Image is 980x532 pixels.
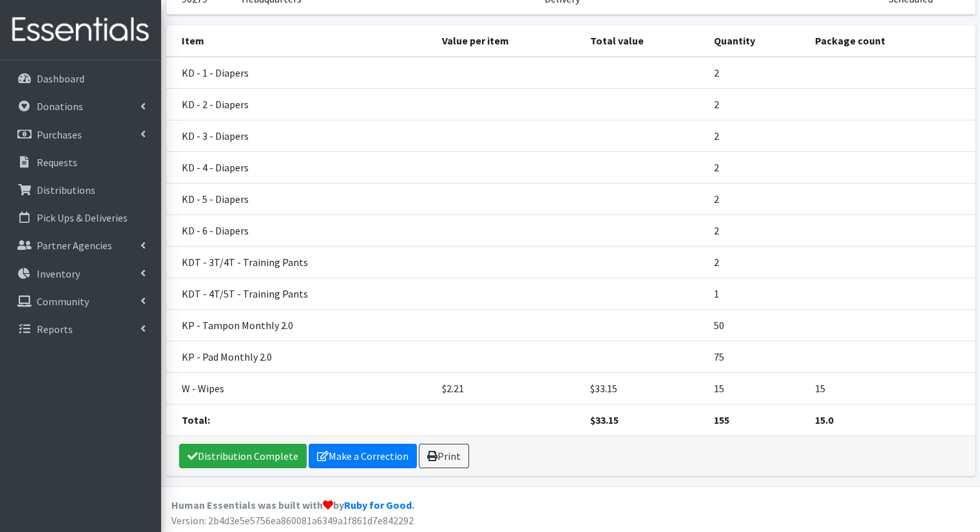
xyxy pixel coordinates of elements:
td: 2 [706,120,807,151]
td: 75 [706,341,807,372]
th: Value per item [434,25,582,57]
p: Reports [37,323,73,336]
p: Community [37,295,89,308]
td: 2 [706,246,807,278]
td: $33.15 [582,372,706,404]
a: Community [5,289,156,314]
td: KP - Pad Monthly 2.0 [166,341,434,372]
p: Inventory [37,267,80,280]
td: 2 [706,214,807,246]
td: 50 [706,309,807,341]
p: Partner Agencies [37,239,112,252]
a: Make a Correction [309,444,417,468]
td: 2 [706,183,807,214]
td: KD - 3 - Diapers [166,120,434,151]
a: Print [419,444,469,468]
td: KDT - 3T/4T - Training Pants [166,246,434,278]
td: KD - 4 - Diapers [166,151,434,183]
td: KDT - 4T/5T - Training Pants [166,278,434,309]
p: Pick Ups & Deliveries [37,211,128,224]
p: Donations [37,100,83,113]
img: HumanEssentials [5,8,156,52]
p: Dashboard [37,72,84,85]
a: Purchases [5,122,156,147]
strong: $33.15 [590,413,618,426]
p: Distributions [37,184,95,196]
td: KP - Tampon Monthly 2.0 [166,309,434,341]
td: KD - 5 - Diapers [166,183,434,214]
th: Item [166,25,434,57]
a: Inventory [5,261,156,287]
p: Purchases [37,128,82,141]
td: 2 [706,57,807,89]
a: Dashboard [5,66,156,91]
strong: 15.0 [815,413,833,426]
p: Requests [37,156,77,169]
td: 2 [706,88,807,120]
a: Pick Ups & Deliveries [5,205,156,231]
a: Requests [5,149,156,175]
a: Reports [5,316,156,342]
td: W - Wipes [166,372,434,404]
a: Ruby for Good [344,499,412,511]
td: KD - 1 - Diapers [166,57,434,89]
td: KD - 2 - Diapers [166,88,434,120]
th: Package count [807,25,975,57]
td: $2.21 [434,372,582,404]
a: Donations [5,93,156,119]
a: Distribution Complete [179,444,307,468]
th: Total value [582,25,706,57]
td: KD - 6 - Diapers [166,214,434,246]
a: Partner Agencies [5,233,156,258]
span: Version: 2b4d3e5e5756ea860081a6349a1f861d7e842292 [171,514,414,527]
a: Distributions [5,177,156,203]
strong: Total: [182,413,210,426]
td: 15 [706,372,807,404]
th: Quantity [706,25,807,57]
td: 2 [706,151,807,183]
td: 1 [706,278,807,309]
td: 15 [807,372,975,404]
strong: 155 [713,413,729,426]
strong: Human Essentials was built with by . [171,499,414,511]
